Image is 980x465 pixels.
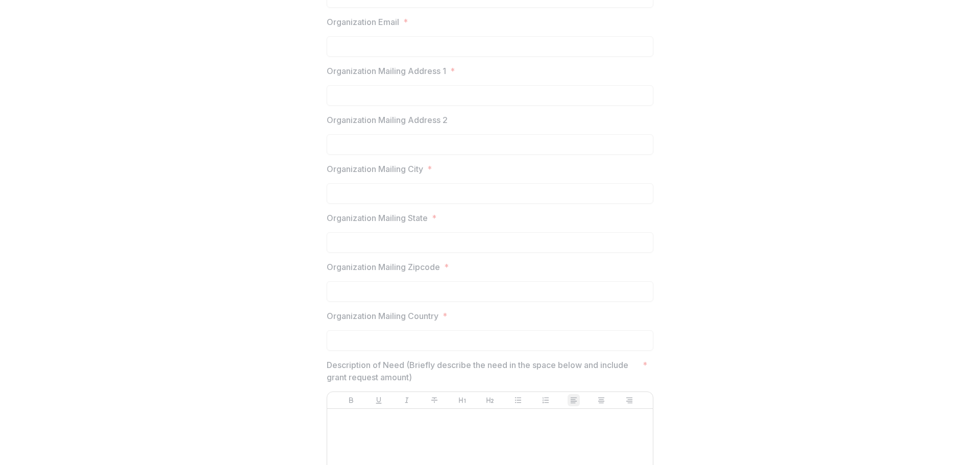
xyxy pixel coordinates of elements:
p: Organization Mailing City [327,163,423,175]
p: Organization Mailing Zipcode [327,261,440,273]
button: Ordered List [540,394,552,406]
p: Description of Need (Briefly describe the need in the space below and include grant request amount) [327,359,639,383]
button: Underline [373,394,385,406]
button: Heading 2 [484,394,496,406]
button: Bold [345,394,357,406]
p: Organization Mailing State [327,212,428,224]
p: Organization Mailing Address 1 [327,65,446,77]
button: Bullet List [512,394,524,406]
button: Strike [428,394,440,406]
button: Align Center [595,394,607,406]
button: Align Right [623,394,635,406]
p: Organization Email [327,16,399,28]
p: Organization Mailing Address 2 [327,114,448,126]
p: Organization Mailing Country [327,310,438,322]
button: Heading 1 [456,394,469,406]
button: Italicize [401,394,413,406]
button: Align Left [568,394,580,406]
